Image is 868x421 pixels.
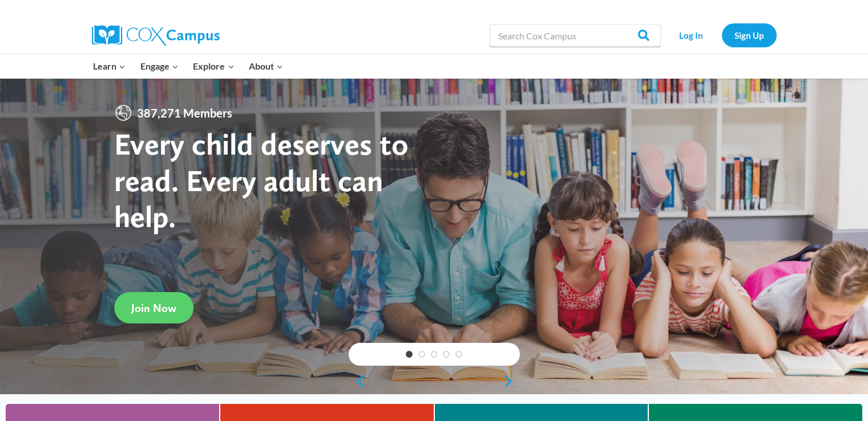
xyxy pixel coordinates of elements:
input: Search Cox Campus [490,24,661,47]
span: Explore [193,59,234,74]
a: next [503,374,520,388]
span: About [249,59,283,74]
span: Join Now [131,301,176,315]
span: Engage [140,59,179,74]
nav: Secondary Navigation [667,23,777,47]
strong: Every child deserves to read. Every adult can help. [114,126,409,234]
a: previous [349,374,366,388]
img: Cox Campus [92,25,220,46]
a: Join Now [114,292,193,323]
span: 387,271 Members [132,104,237,122]
a: 5 [455,351,462,358]
nav: Primary Navigation [86,54,290,78]
a: 2 [418,351,425,358]
span: Learn [93,59,126,74]
a: 1 [406,351,413,358]
div: content slider buttons [349,370,520,392]
a: Log In [667,23,716,47]
a: Sign Up [722,23,777,47]
a: 4 [443,351,450,358]
a: 3 [431,351,438,358]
